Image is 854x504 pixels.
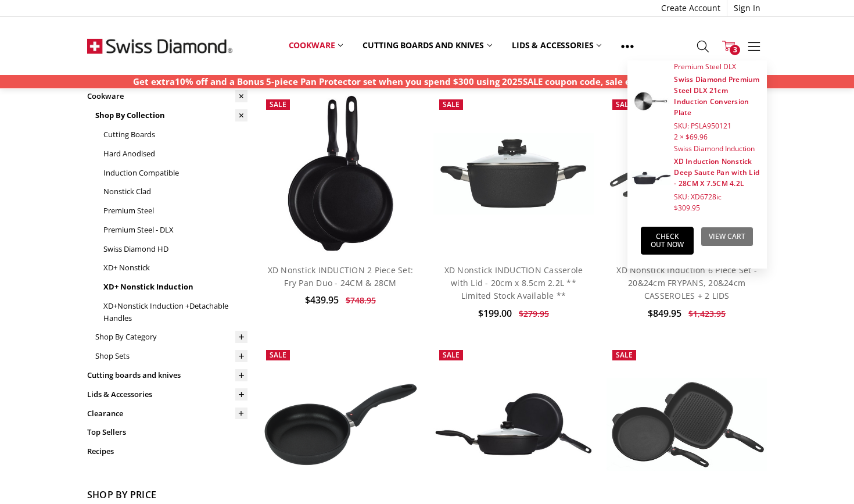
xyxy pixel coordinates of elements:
img: XD Induction 2 Piece Combo: Fry Pan 28cm and Saute Pan 28cm + 28cm lid [433,390,594,458]
a: Lids & Accessories [87,385,247,404]
a: XD Nonstick INDUCTION 2 Piece Set: Fry Pan Duo - 24CM & 28CM [268,264,414,288]
a: XD Induction Nonstick Deep Saute Pan with Lid - 28CM X 7.5CM 4.2L [674,156,759,188]
a: Lids & Accessories [502,33,611,58]
img: Swiss Diamond Premium Steel DLX 21cm Induction Conversion Plate [631,82,671,121]
span: Sale [270,99,286,109]
a: Swiss Diamond Premium Steel DLX 21cm Induction Conversion Plate [674,74,759,117]
span: Premium Steel DLX [674,61,759,72]
a: Swiss Diamond HD [103,240,247,259]
span: $279.95 [519,308,549,319]
span: $1,423.95 [688,308,726,319]
img: XD Nonstick INDUCTION Casserole with Lid - 20cm x 8.5cm 2.2L ** Limited Stock Available ** [433,133,594,215]
a: XD Nonstick INDUCTION 2 Piece Set: Fry Pan Duo - 24CM & 28CM [260,94,421,254]
img: Free Shipping On Every Order [87,17,232,75]
a: Premium Steel [103,201,247,220]
a: View Cart [701,227,753,246]
a: XD+Nonstick Induction +Detachable Handles [103,296,247,328]
a: XD+ Nonstick Induction [103,277,247,296]
a: Cookware [87,87,247,106]
a: Cookware [279,33,353,58]
img: XD Induction Non-stick Frypan 18cm [260,379,421,469]
span: 2 × $69.96 [674,131,759,142]
span: Sale [616,99,633,109]
span: Swiss Diamond Induction [674,143,759,154]
span: SKU: [674,192,689,202]
a: XD Nonstick INDUCTION Casserole with Lid - 20cm x 8.5cm 2.2L ** Limited Stock Available ** [433,94,594,254]
span: $849.95 [648,307,681,320]
a: Show All [611,33,644,59]
span: Sale [443,350,460,360]
span: Sale [270,350,286,360]
a: Hard Anodised [103,144,247,163]
span: $748.95 [346,295,376,306]
a: Shop Sets [95,346,247,366]
span: SKU: [674,121,689,131]
span: $439.95 [305,294,339,306]
a: 3 [716,31,741,60]
p: Get extra10% off and a Bonus 5-piece Pan Protector set when you spend $300 using 2025SALE coupon ... [133,75,721,88]
a: XD Nonstick INDUCTION Casserole with Lid - 20cm x 8.5cm 2.2L ** Limited Stock Available ** [444,264,583,302]
a: Recipes [87,442,247,461]
span: $199.00 [478,307,512,320]
a: Cutting boards and knives [87,366,247,385]
img: XD Induction Nonstick Deep Saute Pan with Lid - 28CM X 7.5CM 4.2L [631,171,671,185]
span: 3 [730,45,740,55]
a: Clearance [87,404,247,423]
a: Shop By Category [95,327,247,346]
a: XD+ Nonstick [103,258,247,277]
img: XD Nonstick Induction 6 Piece Set - 20&24cm FRYPANS, 20&24cm CASSEROLES + 2 LIDS [607,128,767,219]
a: Cutting Boards [103,125,247,144]
span: PSLA950121 [691,121,731,131]
a: Top Sellers [87,423,247,442]
img: XD Induction 2 Piece Set: 28cm Fry Pan and 28x28cm Grill Pan [607,378,767,471]
a: Shop By Collection [95,106,247,125]
span: Sale [616,350,633,360]
img: XD Nonstick INDUCTION 2 Piece Set: Fry Pan Duo - 24CM & 28CM [285,94,396,254]
a: Check out now [641,227,694,255]
span: Sale [443,99,460,109]
a: Cutting boards and knives [353,33,502,58]
a: XD Nonstick Induction 6 Piece Set - 20&24cm FRYPANS, 20&24cm CASSEROLES + 2 LIDS [616,264,757,302]
span: XD6728ic [691,192,722,202]
a: Nonstick Clad [103,182,247,201]
span: $309.95 [674,202,759,213]
a: XD Nonstick Induction 6 Piece Set - 20&24cm FRYPANS, 20&24cm CASSEROLES + 2 LIDS [607,94,767,254]
a: Premium Steel - DLX [103,220,247,240]
a: Induction Compatible [103,163,247,183]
